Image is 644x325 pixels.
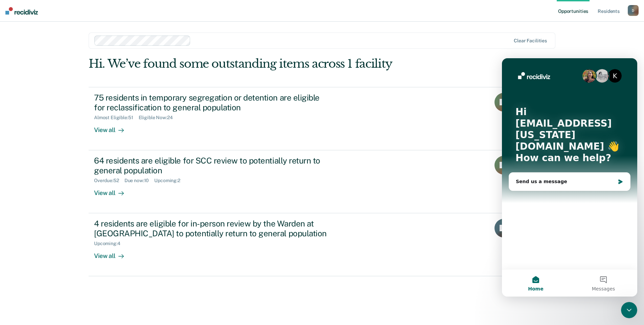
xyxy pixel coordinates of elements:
iframe: Intercom live chat [621,302,637,318]
div: Almost Eligible : 51 [94,115,139,121]
a: 64 residents are eligible for SCC review to potentially return to general populationOverdue:52Due... [89,150,555,213]
div: Due now : 10 [124,178,155,183]
div: Upcoming : 4 [94,241,126,246]
div: Hi. We’ve found some outstanding items across 1 facility [89,57,462,71]
div: Eligible Now : 24 [139,115,178,121]
button: D [628,5,639,16]
div: Clear facilities [514,38,547,44]
div: 75 residents in temporary segregation or detention are eligible for reclassification to general p... [94,93,331,112]
img: Recidiviz [5,7,38,15]
a: 75 residents in temporary segregation or detention are eligible for reclassification to general p... [89,87,555,150]
div: View all [94,121,132,134]
div: View all [94,246,132,260]
div: 64 residents are eligible for SCC review to potentially return to general population [94,156,331,175]
div: 4 residents are eligible for in-person review by the Warden at [GEOGRAPHIC_DATA] to potentially r... [94,219,331,238]
a: 4 residents are eligible for in-person review by the Warden at [GEOGRAPHIC_DATA] to potentially r... [89,213,555,276]
div: Upcoming : 2 [154,178,186,183]
div: Overdue : 52 [94,178,124,183]
div: View all [94,183,132,197]
iframe: Intercom live chat [502,58,637,297]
